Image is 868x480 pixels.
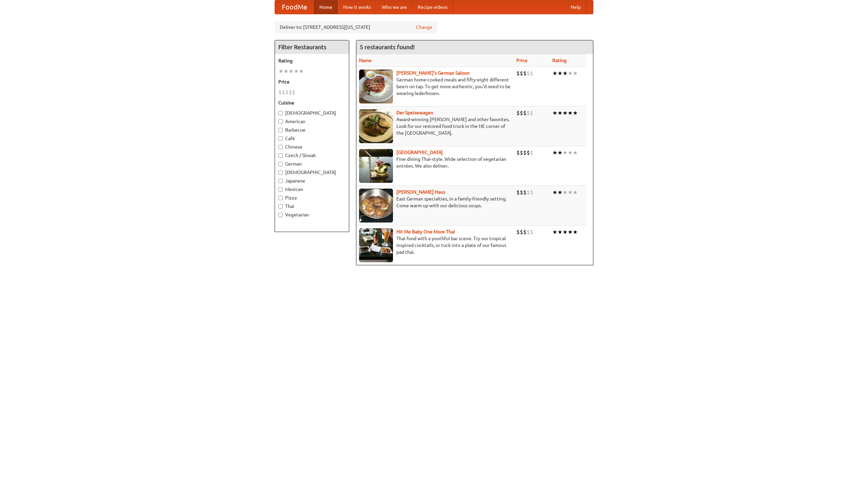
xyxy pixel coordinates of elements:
li: $ [520,109,523,117]
input: Czech / Slovak [278,153,283,158]
li: $ [523,109,527,117]
li: $ [520,189,523,196]
li: $ [527,228,530,236]
li: ★ [557,70,563,77]
li: ★ [289,68,294,75]
input: Thai [278,204,283,209]
label: [DEMOGRAPHIC_DATA] [278,110,346,116]
h5: Price [278,78,346,85]
li: $ [523,70,527,77]
li: $ [530,109,533,117]
li: ★ [573,70,578,77]
li: ★ [557,109,563,117]
li: $ [520,149,523,156]
li: ★ [552,149,557,156]
li: ★ [563,149,568,156]
label: Barbecue [278,127,346,133]
li: ★ [283,68,289,75]
li: ★ [568,189,573,196]
li: $ [530,70,533,77]
li: $ [282,89,285,96]
li: $ [292,89,295,96]
p: East German specialties, in a family-friendly setting. Come warm up with our delicious soups. [359,195,511,209]
p: Award-winning [PERSON_NAME] and other favorites. Look for our restored food truck in the NE corne... [359,116,511,136]
li: $ [520,228,523,236]
label: Czech / Slovak [278,152,346,159]
a: Rating [552,58,567,63]
li: $ [530,228,533,236]
a: Recipe videos [412,0,453,14]
h5: Cuisine [278,99,346,106]
a: Price [516,58,528,63]
input: Cafe [278,136,283,141]
label: Japanese [278,177,346,184]
li: $ [523,189,527,196]
li: ★ [568,70,573,77]
h4: Filter Restaurants [275,40,349,54]
b: [GEOGRAPHIC_DATA] [396,150,443,155]
label: American [278,118,346,125]
li: $ [523,149,527,156]
li: ★ [552,189,557,196]
h5: Rating [278,57,346,64]
li: ★ [573,228,578,236]
li: ★ [294,68,299,75]
label: [DEMOGRAPHIC_DATA] [278,169,346,176]
li: $ [289,89,292,96]
li: $ [516,189,520,196]
a: Help [565,0,586,14]
li: ★ [557,228,563,236]
li: $ [520,70,523,77]
li: ★ [563,109,568,117]
input: Japanese [278,179,283,183]
li: ★ [557,149,563,156]
p: German home-cooked meals and fifty-eight different beers on tap. To get more authentic, you'd nee... [359,76,511,97]
a: Hit Me Baby One More Thai [396,229,455,234]
li: ★ [563,70,568,77]
label: Mexican [278,186,346,193]
div: Deliver to: [STREET_ADDRESS][US_STATE] [275,21,437,33]
input: American [278,119,283,124]
img: kohlhaus.jpg [359,189,393,223]
li: ★ [568,149,573,156]
li: ★ [552,70,557,77]
label: Pizza [278,194,346,201]
a: [PERSON_NAME] Haus [396,189,445,195]
input: Barbecue [278,128,283,132]
img: babythai.jpg [359,228,393,262]
li: ★ [563,189,568,196]
li: ★ [568,109,573,117]
li: ★ [278,68,283,75]
a: How it works [338,0,376,14]
input: [DEMOGRAPHIC_DATA] [278,111,283,115]
a: Der Speisewagen [396,110,433,115]
li: $ [285,89,289,96]
a: Change [416,24,432,31]
input: Vegetarian [278,213,283,217]
label: Thai [278,203,346,210]
li: ★ [568,228,573,236]
a: [PERSON_NAME]'s German Saloon [396,70,470,76]
li: $ [527,189,530,196]
li: $ [527,70,530,77]
li: $ [527,149,530,156]
img: satay.jpg [359,149,393,183]
a: Who we are [376,0,412,14]
input: [DEMOGRAPHIC_DATA] [278,170,283,175]
a: Home [314,0,338,14]
img: speisewagen.jpg [359,109,393,143]
img: esthers.jpg [359,70,393,103]
li: ★ [552,109,557,117]
input: Pizza [278,196,283,200]
li: ★ [552,228,557,236]
li: ★ [299,68,304,75]
input: Mexican [278,187,283,192]
li: $ [516,228,520,236]
input: Chinese [278,145,283,149]
li: ★ [573,189,578,196]
p: Thai food with a youthful bar scene. Try our tropical inspired cocktails, or tuck into a plate of... [359,235,511,255]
